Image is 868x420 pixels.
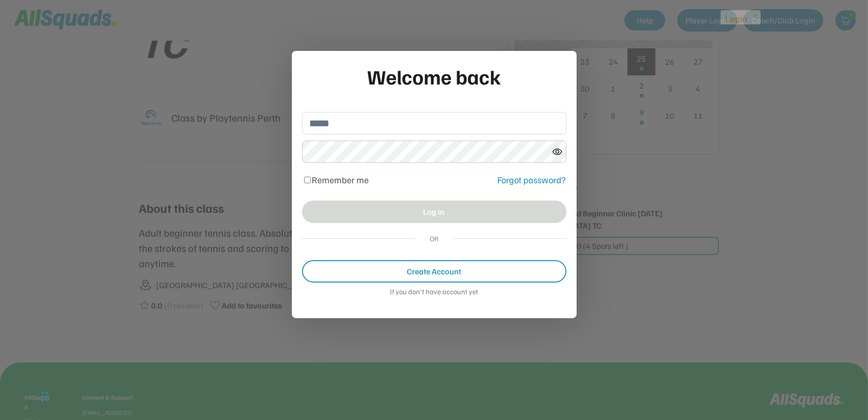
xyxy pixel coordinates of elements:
[302,201,566,223] button: Log in
[302,288,566,298] div: If you don't have account yet
[312,174,369,185] label: Remember me
[498,173,566,187] div: Forgot password?
[725,15,757,32] h2: Login required
[302,61,566,92] div: Welcome back
[425,233,443,244] div: OR
[753,12,757,20] span: ×
[302,260,566,283] button: Create Account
